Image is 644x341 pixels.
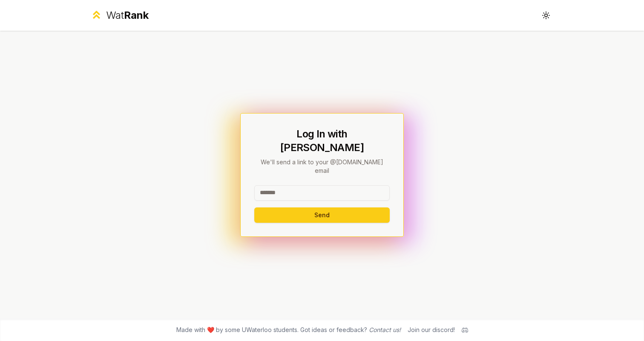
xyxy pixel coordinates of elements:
[254,127,390,154] h1: Log In with [PERSON_NAME]
[176,326,401,334] span: Made with ❤️ by some UWaterloo students. Got ideas or feedback?
[369,326,401,333] a: Contact us!
[408,326,455,334] div: Join our discord!
[124,9,149,21] span: Rank
[254,207,390,223] button: Send
[106,9,149,22] div: Wat
[90,9,149,22] a: WatRank
[254,158,390,175] p: We'll send a link to your @[DOMAIN_NAME] email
